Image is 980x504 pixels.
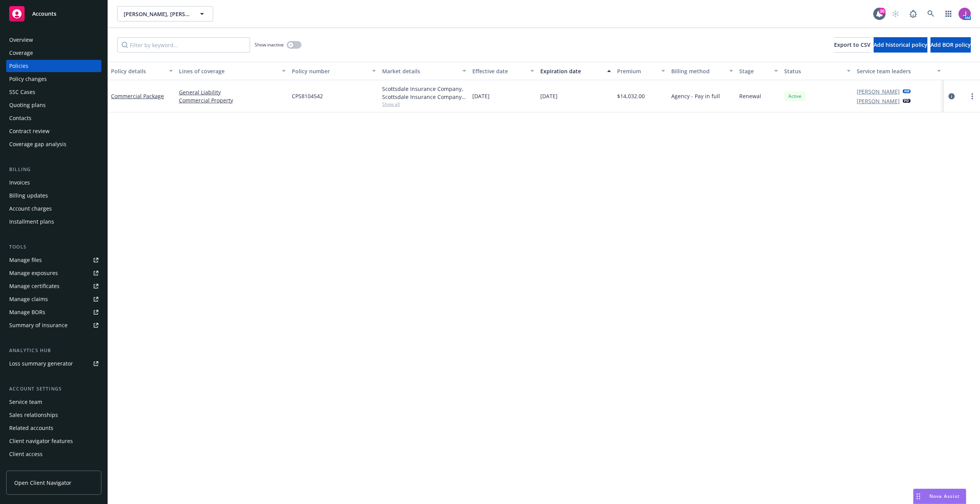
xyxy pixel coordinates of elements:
[9,435,73,447] div: Client navigator features
[6,47,101,59] a: Coverage
[857,67,932,75] div: Service team leaders
[6,280,101,292] a: Manage certificates
[9,99,46,111] div: Quoting plans
[9,189,48,202] div: Billing updates
[6,435,101,447] a: Client navigator features
[6,125,101,137] a: Contract review
[6,60,101,72] a: Policies
[255,41,284,48] span: Show inactive
[9,306,45,318] div: Manage BORs
[671,67,725,75] div: Billing method
[857,97,900,105] a: [PERSON_NAME]
[111,92,164,100] a: Commercial Package
[6,176,101,189] a: Invoices
[540,67,603,75] div: Expiration date
[9,86,35,98] div: SSC Cases
[9,280,60,292] div: Manage certificates
[834,41,871,48] span: Export to CSV
[9,254,42,266] div: Manage files
[9,448,43,460] div: Client access
[9,409,58,421] div: Sales relationships
[472,92,490,100] span: [DATE]
[614,62,668,80] button: Premium
[617,92,645,100] span: $14,032.00
[6,319,101,331] a: Summary of insurance
[930,41,971,48] span: Add BOR policy
[854,62,944,80] button: Service team leaders
[179,88,286,96] a: General Liability
[6,3,101,25] a: Accounts
[537,62,614,80] button: Expiration date
[739,67,770,75] div: Stage
[9,293,48,305] div: Manage claims
[736,62,781,80] button: Stage
[6,347,101,354] div: Analytics hub
[379,62,469,80] button: Market details
[923,6,939,21] a: Search
[9,216,54,228] div: Installment plans
[6,357,101,370] a: Loss summary generator
[6,409,101,421] a: Sales relationships
[179,67,277,75] div: Lines of coverage
[9,396,42,408] div: Service team
[739,92,761,100] span: Renewal
[941,6,956,21] a: Switch app
[117,6,213,21] button: [PERSON_NAME], [PERSON_NAME], [PERSON_NAME], [PERSON_NAME]; Jurupa Avenue Properties, LLC
[14,479,71,487] span: Open Client Navigator
[913,489,966,504] button: Nova Assist
[929,493,960,499] span: Nova Assist
[968,92,977,101] a: more
[6,448,101,460] a: Client access
[6,112,101,124] a: Contacts
[914,489,923,504] div: Drag to move
[6,203,101,215] a: Account charges
[874,37,927,53] button: Add historical policy
[6,34,101,46] a: Overview
[117,37,250,53] input: Filter by keyword...
[958,8,971,20] img: photo
[289,62,379,80] button: Policy number
[6,396,101,408] a: Service team
[787,93,803,100] span: Active
[382,101,466,107] span: Show all
[469,62,537,80] button: Effective date
[124,10,190,18] span: [PERSON_NAME], [PERSON_NAME], [PERSON_NAME], [PERSON_NAME]; Jurupa Avenue Properties, LLC
[879,8,886,15] div: 30
[6,254,101,266] a: Manage files
[6,216,101,228] a: Installment plans
[108,62,176,80] button: Policy details
[9,125,50,137] div: Contract review
[6,293,101,305] a: Manage claims
[472,67,526,75] div: Effective date
[9,47,33,59] div: Coverage
[9,267,58,279] div: Manage exposures
[930,37,971,53] button: Add BOR policy
[6,99,101,111] a: Quoting plans
[6,189,101,202] a: Billing updates
[874,41,927,48] span: Add historical policy
[9,319,68,331] div: Summary of insurance
[6,306,101,318] a: Manage BORs
[781,62,853,80] button: Status
[9,138,66,150] div: Coverage gap analysis
[9,34,33,46] div: Overview
[857,87,900,96] a: [PERSON_NAME]
[382,85,466,101] div: Scottsdale Insurance Company, Scottsdale Insurance Company (Nationwide), Brown & Riding Insurance...
[6,86,101,98] a: SSC Cases
[292,67,367,75] div: Policy number
[9,357,73,370] div: Loss summary generator
[834,37,871,53] button: Export to CSV
[6,422,101,434] a: Related accounts
[668,62,736,80] button: Billing method
[9,60,28,72] div: Policies
[947,92,956,101] a: circleInformation
[6,267,101,279] span: Manage exposures
[111,67,164,75] div: Policy details
[292,92,323,100] span: CPS8104542
[9,203,52,215] div: Account charges
[382,67,458,75] div: Market details
[179,96,286,104] a: Commercial Property
[9,422,53,434] div: Related accounts
[176,62,289,80] button: Lines of coverage
[6,138,101,150] a: Coverage gap analysis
